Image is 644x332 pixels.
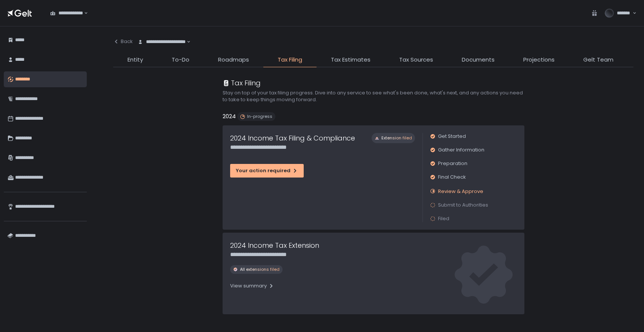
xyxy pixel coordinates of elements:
[438,202,488,208] span: Submit to Authorities
[113,38,133,45] div: Back
[438,215,449,222] span: Filed
[399,56,433,64] span: Tax Sources
[230,164,304,178] button: Your action required
[438,188,483,195] span: Review & Approve
[438,133,466,140] span: Get Started
[438,174,466,181] span: Final Check
[230,280,274,292] button: View summary
[83,9,83,17] input: Search for option
[247,114,272,119] span: In-progress
[218,56,249,64] span: Roadmaps
[381,135,412,141] span: Extension filed
[438,147,484,153] span: Gather Information
[462,56,495,64] span: Documents
[240,267,280,272] span: All extensions filed
[128,56,143,64] span: Entity
[223,112,236,121] h2: 2024
[223,90,524,103] h2: Stay on top of your tax filing progress. Dive into any service to see what's been done, what's ne...
[523,56,555,64] span: Projections
[278,56,302,64] span: Tax Filing
[230,240,319,250] h1: 2024 Income Tax Extension
[331,56,370,64] span: Tax Estimates
[113,34,133,49] button: Back
[438,160,467,167] span: Preparation
[45,5,88,21] div: Search for option
[223,78,261,88] div: Tax Filing
[133,34,191,50] div: Search for option
[172,56,189,64] span: To-Do
[583,56,613,64] span: Gelt Team
[236,167,298,174] div: Your action required
[230,133,355,143] h1: 2024 Income Tax Filing & Compliance
[230,283,274,289] div: View summary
